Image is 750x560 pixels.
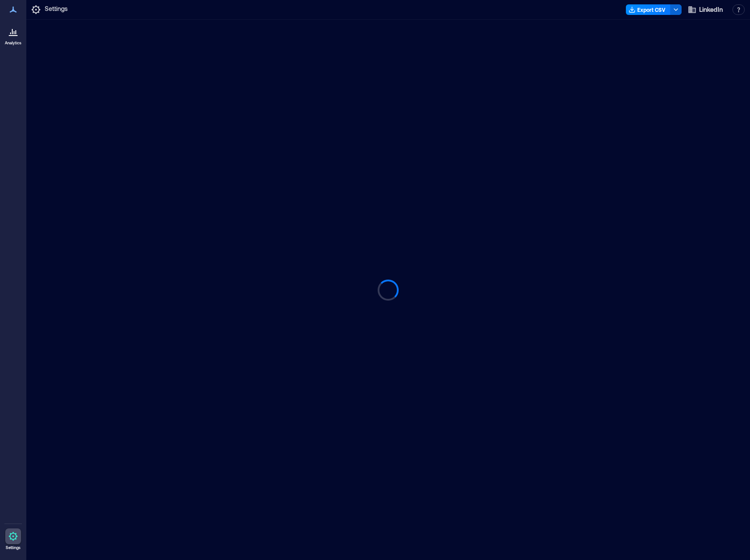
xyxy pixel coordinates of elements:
p: Settings [6,545,21,550]
p: Settings [45,4,68,15]
span: LinkedIn [699,5,723,14]
a: Analytics [2,21,24,48]
button: Export CSV [626,4,671,15]
a: Settings [3,526,24,553]
p: Analytics [5,40,21,46]
button: LinkedIn [685,3,725,17]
